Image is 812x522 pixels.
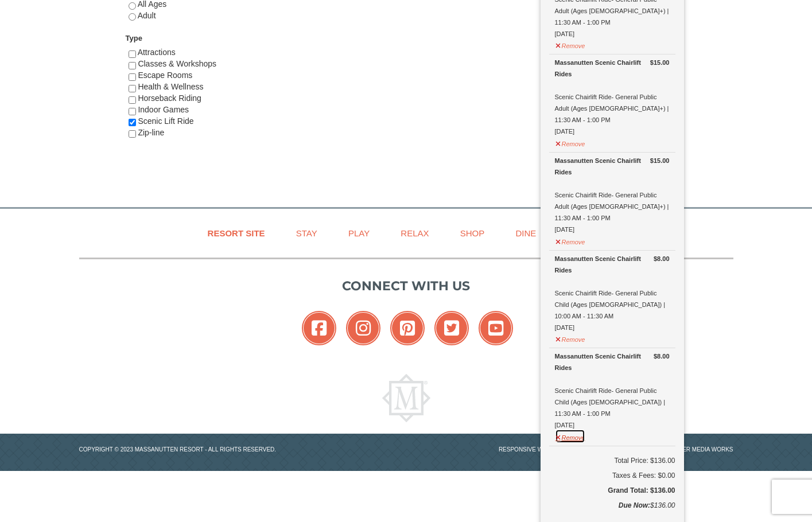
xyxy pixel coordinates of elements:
button: Remove [555,135,586,150]
strong: $8.00 [654,350,670,362]
span: Escape Rooms [138,71,192,80]
span: Indoor Games [138,105,189,114]
button: Remove [555,37,586,52]
strong: $15.00 [650,57,670,68]
a: Play [334,220,384,246]
a: Resort Site [193,220,279,246]
div: Scenic Chairlift Ride- General Public Adult (Ages [DEMOGRAPHIC_DATA]+) | 11:30 AM - 1:00 PM [DATE] [555,57,670,137]
div: Massanutten Scenic Chairlift Rides [555,57,670,80]
div: Massanutten Scenic Chairlift Rides [555,155,670,178]
span: Horseback Riding [138,94,201,103]
div: Taxes & Fees: $0.00 [549,470,675,481]
p: Connect with us [79,276,733,295]
a: Dine [501,220,550,246]
strong: $8.00 [654,253,670,264]
strong: $15.00 [650,155,670,166]
h5: Grand Total: $136.00 [549,485,675,496]
span: Zip-line [138,128,164,137]
p: Copyright © 2023 Massanutten Resort - All Rights Reserved. [71,445,406,454]
span: Adult [138,11,156,20]
div: Scenic Chairlift Ride- General Public Child (Ages [DEMOGRAPHIC_DATA]) | 10:00 AM - 11:30 AM [DATE] [555,253,670,333]
img: Massanutten Resort Logo [382,374,430,422]
a: Shop [446,220,499,246]
span: Classes & Workshops [138,59,216,68]
a: Relax [386,220,443,246]
strong: Due Now: [619,501,650,509]
span: Health & Wellness [138,82,203,91]
strong: Type [126,34,142,42]
div: Scenic Chairlift Ride- General Public Child (Ages [DEMOGRAPHIC_DATA]) | 11:30 AM - 1:00 PM [DATE] [555,350,670,431]
button: Remove [555,429,586,443]
div: Massanutten Scenic Chairlift Rides [555,253,670,276]
span: Attractions [138,48,176,57]
button: Remove [555,331,586,345]
a: Responsive website design and development by Propeller Media Works [499,446,733,453]
div: Massanutten Scenic Chairlift Rides [555,350,670,373]
button: Remove [555,233,586,248]
h6: Total Price: $136.00 [549,455,675,466]
a: Stay [282,220,332,246]
div: Scenic Chairlift Ride- General Public Adult (Ages [DEMOGRAPHIC_DATA]+) | 11:30 AM - 1:00 PM [DATE] [555,155,670,235]
span: Scenic Lift Ride [138,116,193,126]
